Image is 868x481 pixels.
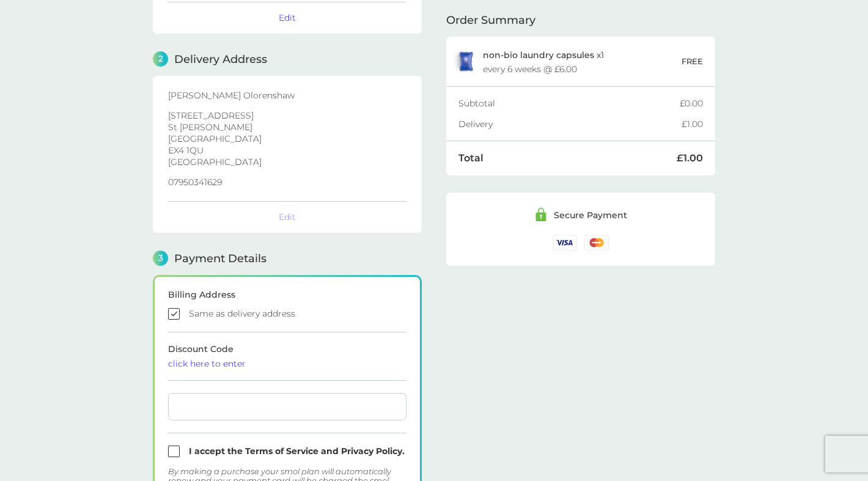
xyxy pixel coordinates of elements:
span: Payment Details [174,253,267,264]
span: Order Summary [446,15,535,26]
button: Edit [279,211,296,222]
div: £1.00 [682,120,703,128]
p: [GEOGRAPHIC_DATA] [168,134,406,143]
div: Billing Address [168,290,406,299]
div: £1.00 [677,153,703,163]
div: Total [458,153,677,163]
div: £0.00 [680,99,703,108]
span: Delivery Address [174,54,267,65]
span: Discount Code [168,343,406,368]
div: every 6 weeks @ £6.00 [483,65,577,73]
p: [PERSON_NAME] Olorenshaw [168,91,406,100]
span: 2 [153,51,168,67]
p: St [PERSON_NAME] [168,123,406,131]
img: /assets/icons/cards/mastercard.svg [584,235,609,250]
div: Subtotal [458,99,680,108]
p: [STREET_ADDRESS] [168,111,406,120]
iframe: Secure card payment input frame [173,402,402,412]
div: click here to enter [168,359,406,368]
span: non-bio laundry capsules [483,50,594,61]
div: Delivery [458,120,682,128]
p: x 1 [483,50,604,60]
p: [GEOGRAPHIC_DATA] [168,158,406,166]
span: 3 [153,251,168,266]
p: FREE [682,55,703,68]
p: EX4 1QU [168,146,406,155]
button: Edit [279,12,296,23]
img: /assets/icons/cards/visa.svg [553,235,577,250]
p: 07950341629 [168,178,406,186]
div: Secure Payment [554,211,627,219]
